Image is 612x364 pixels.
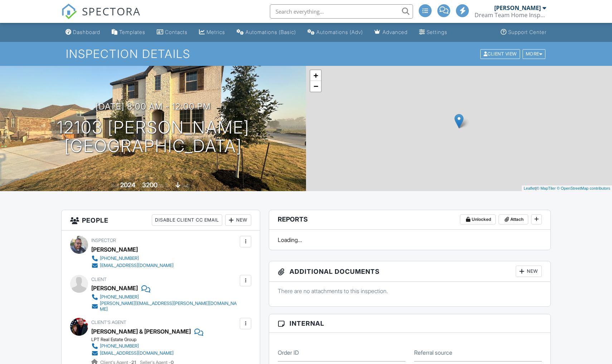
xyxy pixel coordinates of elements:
[522,185,612,191] div: |
[494,4,541,11] div: [PERSON_NAME]
[278,287,542,295] p: There are no attachments to this inspection.
[475,11,546,19] div: Dream Team Home Inspections, PLLC
[154,26,190,39] a: Contacts
[100,301,238,312] div: [PERSON_NAME][EMAIL_ADDRESS][PERSON_NAME][DOMAIN_NAME]
[100,294,139,300] div: [PHONE_NUMBER]
[91,301,238,312] a: [PERSON_NAME][EMAIL_ADDRESS][PERSON_NAME][DOMAIN_NAME]
[61,10,141,25] a: SPECTORA
[119,29,145,35] div: Templates
[269,261,550,282] h3: Additional Documents
[316,29,363,35] div: Automations (Adv)
[91,277,107,282] span: Client
[383,29,408,35] div: Advanced
[96,102,211,111] h3: [DATE] 8:00 am - 12:00 pm
[270,4,413,19] input: Search everything...
[310,81,321,92] a: Zoom out
[159,183,169,188] span: sq. ft.
[100,350,174,356] div: [EMAIL_ADDRESS][DOMAIN_NAME]
[516,266,542,277] div: New
[508,29,547,35] div: Support Center
[100,343,139,349] div: [PHONE_NUMBER]
[305,26,366,39] a: Automations (Advanced)
[234,26,299,39] a: Automations (Basic)
[196,26,228,39] a: Metrics
[91,326,191,337] a: [PERSON_NAME] & [PERSON_NAME]
[61,4,77,19] img: The Best Home Inspection Software - Spectora
[62,210,260,230] h3: People
[142,181,157,189] div: 3200
[57,118,249,156] h1: 12103 [PERSON_NAME] [GEOGRAPHIC_DATA]
[557,186,610,190] a: © OpenStreetMap contributors
[91,255,174,262] a: [PHONE_NUMBER]
[73,29,100,35] div: Dashboard
[480,49,520,59] div: Client View
[91,350,198,357] a: [EMAIL_ADDRESS][DOMAIN_NAME]
[165,29,188,35] div: Contacts
[310,70,321,81] a: Zoom in
[414,349,452,356] label: Referral source
[498,26,549,39] a: Support Center
[278,349,299,356] label: Order ID
[91,283,138,293] div: [PERSON_NAME]
[371,26,411,39] a: Advanced
[91,320,126,325] span: Client's Agent
[536,186,556,190] a: © MapTiler
[181,183,189,188] span: slab
[100,256,139,261] div: [PHONE_NUMBER]
[63,26,103,39] a: Dashboard
[246,29,296,35] div: Automations (Basic)
[416,26,450,39] a: Settings
[225,214,251,226] div: New
[91,238,116,243] span: Inspector
[82,4,141,19] span: SPECTORA
[100,263,174,268] div: [EMAIL_ADDRESS][DOMAIN_NAME]
[427,29,447,35] div: Settings
[91,262,174,269] a: [EMAIL_ADDRESS][DOMAIN_NAME]
[120,181,135,189] div: 2024
[91,244,138,255] div: [PERSON_NAME]
[523,49,546,59] div: More
[66,48,546,60] h1: Inspection Details
[152,214,222,226] div: Disable Client CC Email
[91,293,238,301] a: [PHONE_NUMBER]
[109,26,148,39] a: Templates
[207,29,225,35] div: Metrics
[91,343,198,350] a: [PHONE_NUMBER]
[111,183,119,188] span: Built
[91,337,203,343] div: LPT Real Estate Group
[480,51,522,56] a: Client View
[524,186,535,190] a: Leaflet
[269,314,550,333] h3: Internal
